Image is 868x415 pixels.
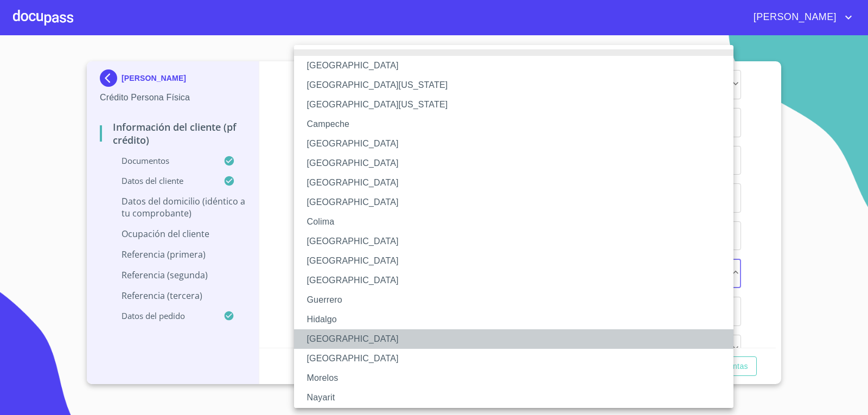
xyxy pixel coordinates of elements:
li: Nayarit [294,388,742,407]
li: Colima [294,212,742,232]
li: [GEOGRAPHIC_DATA] [294,232,742,251]
li: [GEOGRAPHIC_DATA] [294,173,742,193]
li: [GEOGRAPHIC_DATA] [294,329,742,349]
li: Hidalgo [294,310,742,329]
li: [GEOGRAPHIC_DATA] [294,193,742,212]
li: [GEOGRAPHIC_DATA] [294,56,742,75]
li: [GEOGRAPHIC_DATA] [294,134,742,154]
li: [GEOGRAPHIC_DATA] [294,271,742,290]
li: Campeche [294,114,742,134]
li: [GEOGRAPHIC_DATA] [294,154,742,173]
li: [GEOGRAPHIC_DATA] [294,251,742,271]
li: Morelos [294,368,742,388]
li: [GEOGRAPHIC_DATA][US_STATE] [294,95,742,114]
li: [GEOGRAPHIC_DATA][US_STATE] [294,75,742,95]
li: [GEOGRAPHIC_DATA] [294,349,742,368]
li: Guerrero [294,290,742,310]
